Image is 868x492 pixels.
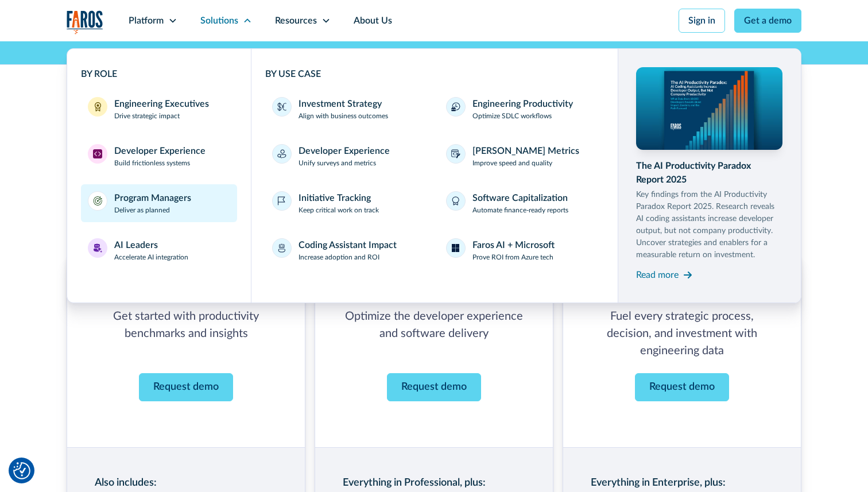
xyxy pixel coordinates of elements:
[114,238,158,252] div: AI Leaders
[299,238,397,252] div: Coding Assistant Impact
[472,205,568,215] p: Automate finance-ready reports
[299,252,379,262] p: Increase adoption and ROI
[439,231,604,269] a: Faros AI + MicrosoftProve ROI from Azure tech
[636,159,783,187] div: The AI Productivity Paradox Report 2025
[343,475,486,491] h3: Everything in Professional, plus:
[299,191,371,205] div: Initiative Tracking
[139,373,233,401] a: Contact Modal
[67,10,103,34] img: Logo of the analytics and reporting company Faros.
[439,184,604,222] a: Software CapitalizationAutomate finance-ready reports
[95,308,277,359] p: Get started with productivity benchmarks and insights ‍
[265,90,430,128] a: Investment StrategyAlign with business outcomes
[636,67,783,284] a: The AI Productivity Paradox Report 2025Key findings from the AI Productivity Paradox Report 2025....
[439,90,604,128] a: Engineering ProductivityOptimize SDLC workflows
[81,67,237,81] div: BY ROLE
[472,191,568,205] div: Software Capitalization
[472,158,552,168] p: Improve speed and quality
[93,102,102,111] img: Engineering Executives
[472,111,552,121] p: Optimize SDLC workflows
[591,475,726,491] h3: Everything in Enterprise, plus:
[114,111,180,121] p: Drive strategic impact
[299,111,388,121] p: Align with business outcomes
[67,10,103,34] a: home
[387,373,481,401] a: Contact Modal
[93,149,102,158] img: Developer Experience
[343,308,525,359] p: Optimize the developer experience and software delivery ‍
[81,90,237,128] a: Engineering ExecutivesEngineering ExecutivesDrive strategic impact
[635,373,729,401] a: Contact Modal
[299,97,382,111] div: Investment Strategy
[81,231,237,269] a: AI LeadersAI LeadersAccelerate AI integration
[636,268,679,282] div: Read more
[265,67,604,81] div: BY USE CASE
[93,196,102,206] img: Program Managers
[93,243,102,253] img: AI Leaders
[472,144,579,158] div: [PERSON_NAME] Metrics
[275,14,317,28] div: Resources
[679,9,725,33] a: Sign in
[114,144,206,158] div: Developer Experience
[636,189,783,261] p: Key findings from the AI Productivity Paradox Report 2025. Research reveals AI coding assistants ...
[67,41,801,303] nav: Solutions
[299,144,390,158] div: Developer Experience
[129,14,164,28] div: Platform
[114,191,191,205] div: Program Managers
[299,205,379,215] p: Keep critical work on track
[114,97,209,111] div: Engineering Executives
[265,137,430,175] a: Developer ExperienceUnify surveys and metrics
[734,9,801,33] a: Get a demo
[114,158,190,168] p: Build frictionless systems
[299,158,376,168] p: Unify surveys and metrics
[114,252,188,262] p: Accelerate AI integration
[81,137,237,175] a: Developer ExperienceDeveloper ExperienceBuild frictionless systems
[472,97,573,111] div: Engineering Productivity
[591,308,773,359] p: Fuel every strategic process, decision, and investment with engineering data
[114,205,170,215] p: Deliver as planned
[265,231,430,269] a: Coding Assistant ImpactIncrease adoption and ROI
[95,475,157,491] h3: Also includes:
[81,184,237,222] a: Program ManagersProgram ManagersDeliver as planned
[200,14,238,28] div: Solutions
[472,252,553,262] p: Prove ROI from Azure tech
[13,462,30,479] img: Revisit consent button
[265,184,430,222] a: Initiative TrackingKeep critical work on track
[472,238,555,252] div: Faros AI + Microsoft
[13,462,30,479] button: Cookie Settings
[439,137,604,175] a: [PERSON_NAME] MetricsImprove speed and quality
